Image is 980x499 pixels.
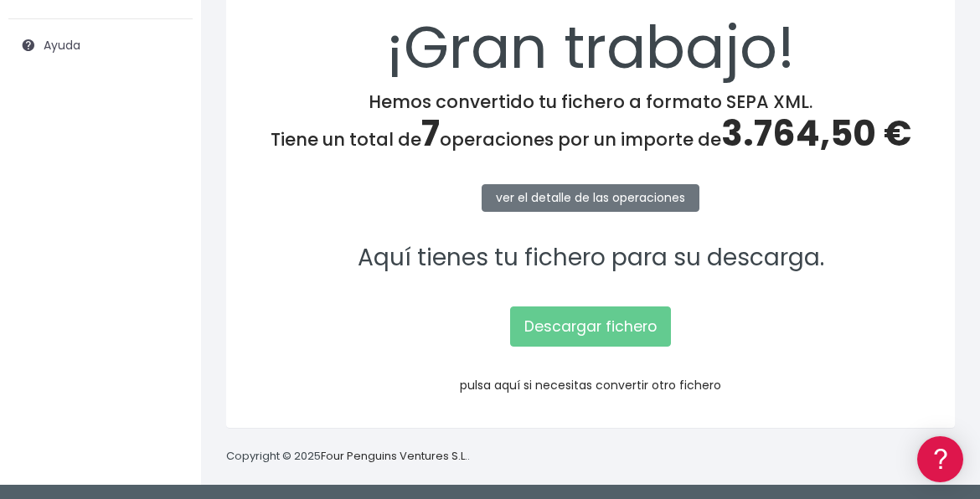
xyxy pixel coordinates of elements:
a: ver el detalle de las operaciones [482,184,699,212]
span: 7 [421,109,440,158]
span: 3.764,50 € [721,109,911,158]
p: Copyright © 2025 . [226,448,470,466]
a: Descargar fichero [510,306,671,347]
a: Ayuda [8,28,193,63]
p: Aquí tienes tu fichero para su descarga. [248,239,933,277]
a: Four Penguins Ventures S.L. [321,448,467,464]
h4: Hemos convertido tu fichero a formato SEPA XML. Tiene un total de operaciones por un importe de [248,91,933,155]
span: Ayuda [44,37,80,54]
a: pulsa aquí si necesitas convertir otro fichero [460,377,721,394]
